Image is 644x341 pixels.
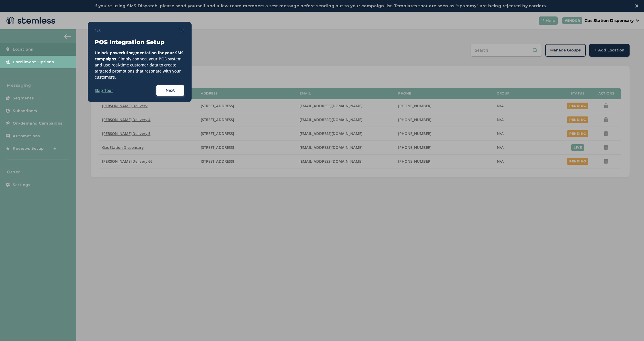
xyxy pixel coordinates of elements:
[95,50,185,80] div: . Simply connect your POS system and use real-time customer data to create targeted promotions th...
[13,59,54,65] span: Enrollment Options
[156,85,185,96] button: Next
[615,313,644,341] iframe: Chat Widget
[95,50,184,62] strong: Unlock powerful segmentation for your SMS campaigns
[179,28,185,33] img: icon-close-thin-accent-606ae9a3.svg
[95,27,101,34] span: 1/8
[95,87,113,93] label: Skip Tour
[95,38,185,46] h3: POS Integration Setup
[166,88,175,93] span: Next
